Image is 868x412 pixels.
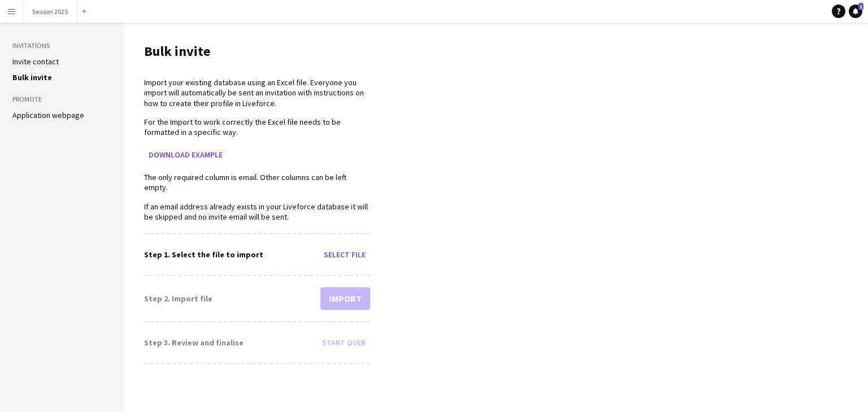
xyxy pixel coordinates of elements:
[144,201,370,222] p: If an email address already exists in your Liveforce database it will be skipped and no invite em...
[144,293,212,304] div: Step 2. Import file
[12,94,112,104] h3: Promote
[144,117,370,137] p: For the Import to work correctly the Excel file needs to be formatted in a specific way.
[23,1,77,23] button: Season 2025
[144,146,227,164] button: Download example
[12,72,52,82] a: Bulk invite
[144,77,370,108] p: Import your existing database using an Excel file. Everyone you import will automatically be sent...
[144,172,370,192] p: The only required column is email. Other columns can be left empty.
[858,3,863,10] span: 1
[849,5,862,18] a: 1
[144,338,244,348] div: Step 3. Review and finalise
[144,43,370,60] h1: Bulk invite
[319,246,370,264] button: Select file
[144,249,263,260] div: Step 1. Select the file to import
[12,110,84,120] a: Application webpage
[12,41,112,51] h3: Invitations
[12,56,59,67] a: Invite contact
